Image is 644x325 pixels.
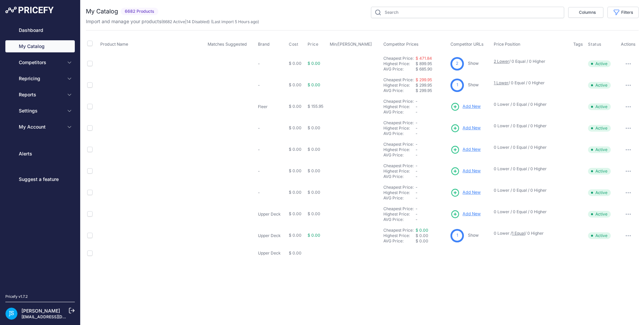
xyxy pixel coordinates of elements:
[258,212,286,217] p: Upper Deck
[456,60,459,67] span: 2
[308,82,320,87] span: $ 0.00
[289,190,302,195] span: $ 0.00
[512,231,525,236] a: 1 Equal
[416,185,418,190] span: -
[468,82,479,87] a: Show
[457,232,458,239] span: 1
[588,189,611,196] span: Active
[383,228,414,233] a: Cheapest Price:
[258,250,286,256] p: Upper Deck
[289,82,302,87] span: $ 0.00
[289,168,302,173] span: $ 0.00
[289,42,298,47] span: Cost
[5,7,54,13] img: Pricefy Logo
[588,82,611,89] span: Active
[163,19,185,24] a: 6682 Active
[5,40,75,52] a: My Catalog
[463,125,481,131] span: Add New
[5,24,75,286] nav: Sidebar
[573,42,583,47] span: Tags
[383,61,416,66] div: Highest Price:
[450,210,481,219] a: Add New
[258,190,286,195] p: -
[416,195,418,200] span: -
[416,88,448,93] div: $ 299.95
[457,82,458,88] span: 1
[450,102,481,111] a: Add New
[289,211,302,216] span: $ 0.00
[5,148,75,160] a: Alerts
[383,66,416,72] div: AVG Price:
[308,125,320,130] span: $ 0.00
[383,195,416,201] div: AVG Price:
[416,163,418,168] span: -
[383,190,416,195] div: Highest Price:
[86,7,118,16] h2: My Catalog
[208,42,247,47] span: Matches Suggested
[383,77,414,82] a: Cheapest Price:
[308,168,320,173] span: $ 0.00
[416,66,448,72] div: $ 685.90
[258,83,286,88] p: -
[588,146,611,153] span: Active
[494,80,567,86] p: / 0 Equal / 0 Higher
[308,147,320,152] span: $ 0.00
[416,190,418,195] span: -
[161,19,210,24] span: ( | )
[416,83,432,88] span: $ 299.95
[416,56,432,61] a: $ 471.84
[450,42,484,47] span: Competitor URLs
[383,131,416,136] div: AVG Price:
[383,147,416,152] div: Highest Price:
[416,169,418,174] span: -
[416,206,418,211] span: -
[5,294,28,299] div: Pricefy v1.7.2
[450,167,481,176] a: Add New
[258,147,286,152] p: -
[308,61,320,66] span: $ 0.00
[588,42,603,47] button: Status
[121,8,158,15] span: 6682 Products
[607,7,639,18] button: Filters
[5,89,75,101] button: Reports
[450,145,481,154] a: Add New
[5,105,75,117] button: Settings
[308,211,320,216] span: $ 0.00
[463,168,481,174] span: Add New
[416,212,418,217] span: -
[588,232,611,239] span: Active
[383,206,414,211] a: Cheapest Price:
[383,109,416,115] div: AVG Price:
[5,56,75,68] button: Competitors
[289,125,302,130] span: $ 0.00
[383,99,414,104] a: Cheapest Price:
[494,59,567,64] p: / 0 Equal / 0 Higher
[258,42,270,47] span: Brand
[383,88,416,93] div: AVG Price:
[494,209,567,215] p: 0 Lower / 0 Equal / 0 Higher
[588,125,611,132] span: Active
[621,42,636,47] span: Actions
[494,80,508,85] a: 1 Lower
[588,60,611,67] span: Active
[383,212,416,217] div: Highest Price:
[258,61,286,66] p: -
[383,120,414,125] a: Cheapest Price:
[383,163,414,168] a: Cheapest Price:
[19,59,63,66] span: Competitors
[416,77,432,82] a: $ 299.95
[494,231,567,236] p: 0 Lower / / 0 Higher
[258,126,286,131] p: -
[383,169,416,174] div: Highest Price:
[383,217,416,222] div: AVG Price:
[289,61,302,66] span: $ 0.00
[416,152,418,157] span: -
[19,124,63,130] span: My Account
[308,104,323,109] span: $ 155.95
[100,42,128,47] span: Product Name
[463,189,481,196] span: Add New
[416,238,448,244] div: $ 0.00
[416,233,428,238] span: $ 0.00
[416,104,418,109] span: -
[5,24,75,36] a: Dashboard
